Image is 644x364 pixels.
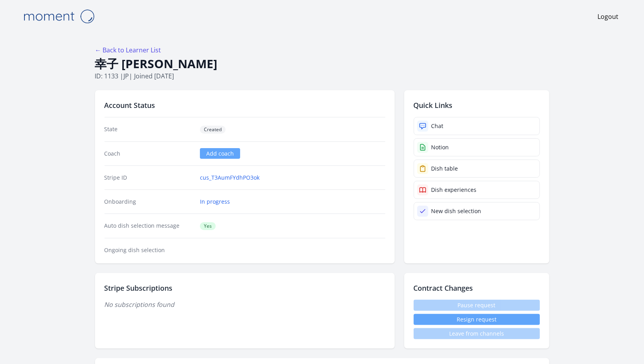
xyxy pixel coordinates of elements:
a: Dish table [414,160,540,178]
span: Created [200,126,226,134]
dt: State [105,125,194,134]
dt: Ongoing dish selection [105,246,194,254]
dt: Stripe ID [105,174,194,182]
div: Notion [431,143,449,151]
h1: 幸子 [PERSON_NAME] [95,56,549,71]
a: Chat [414,117,540,135]
p: No subscriptions found [105,300,385,309]
h2: Stripe Subscriptions [105,282,385,293]
button: Resign request [414,314,540,325]
h2: Contract Changes [414,282,540,293]
a: Notion [414,138,540,156]
a: In progress [200,198,230,206]
a: Logout [598,12,619,21]
span: Pause request [414,300,540,311]
div: Dish experiences [431,186,477,194]
div: Dish table [431,165,458,173]
div: Chat [431,122,444,130]
p: ID: 1133 | | Joined [DATE] [95,71,549,81]
h2: Quick Links [414,100,540,111]
div: New dish selection [431,207,482,215]
h2: Account Status [105,100,385,111]
img: Moment [19,6,98,26]
dt: Auto dish selection message [105,222,194,230]
span: Leave from channels [414,328,540,339]
a: cus_T3AumFYdhPO3ok [200,174,259,182]
a: Add coach [200,148,240,159]
a: ← Back to Learner List [95,46,161,54]
span: Yes [200,222,216,230]
dt: Onboarding [105,198,194,206]
a: New dish selection [414,202,540,220]
dt: Coach [105,150,194,158]
a: Dish experiences [414,181,540,199]
span: jp [124,72,129,80]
